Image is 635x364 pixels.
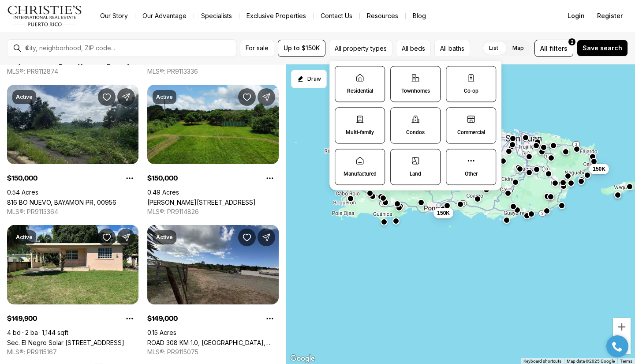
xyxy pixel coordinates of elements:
[246,45,269,52] span: For sale
[540,44,548,53] span: All
[147,58,279,66] a: Lot 7 Km 61 PR-3 Int DAGUAO WARD, CEIBA PR, 00735
[562,7,590,25] button: Login
[7,5,82,26] img: logo
[583,45,622,52] span: Save search
[7,58,138,66] a: Bo. Maná CARR. 802 KM 2.5, COROZAL PR, 00783
[344,170,377,177] p: Manufactured
[93,10,135,22] a: Our Story
[549,44,568,53] span: filters
[238,88,256,106] button: Save Property: CARR 490
[577,40,628,56] button: Save search
[597,12,623,19] span: Register
[406,10,433,22] a: Blog
[16,94,33,101] p: Active
[117,229,135,246] button: Share Property
[437,210,450,217] span: 150K
[568,12,585,19] span: Login
[16,234,33,241] p: Active
[482,40,505,56] label: List
[261,310,279,327] button: Property options
[156,94,173,101] p: Active
[278,40,325,57] button: Up to $150K
[314,10,359,22] button: Contact Us
[147,339,279,346] a: ROAD 308 KM 1.0, CABO ROJO PR, 00623
[593,165,605,173] span: 150K
[465,170,478,177] p: Other
[434,40,470,57] button: All baths
[464,87,478,94] p: Co-op
[238,229,256,246] button: Save Property: ROAD 308 KM 1.0
[7,339,124,346] a: Sec. El Negro Solar 106 BO CAMINO NUEVO, YABUCOA PR, 00767
[258,88,275,106] button: Share Property
[534,40,573,57] button: Allfilters2
[347,87,373,94] p: Residential
[346,129,374,136] p: Multi-family
[329,40,392,57] button: All property types
[410,170,421,177] p: Land
[291,70,327,88] button: Start drawing
[567,359,615,364] span: Map data ©2025 Google
[613,318,631,336] button: Zoom in
[592,7,628,25] button: Register
[117,88,135,106] button: Share Property
[98,88,116,106] button: Save Property: 816 BO NUEVO
[571,38,574,45] span: 2
[98,229,116,246] button: Save Property: Sec. El Negro Solar 106 BO CAMINO NUEVO
[396,40,431,57] button: All beds
[360,10,405,22] a: Resources
[589,164,609,174] button: 150K
[284,45,320,52] span: Up to $150K
[121,169,138,187] button: Property options
[401,87,430,94] p: Townhomes
[194,10,239,22] a: Specialists
[239,10,313,22] a: Exclusive Properties
[433,208,453,218] button: 150K
[406,129,425,136] p: Condos
[261,169,279,187] button: Property options
[156,234,173,241] p: Active
[240,40,274,57] button: For sale
[147,199,256,206] a: CARR 490, HATO ARRIBA, ARECIBO PR, 00612
[457,129,485,136] p: Commercial
[7,199,116,206] a: 816 BO NUEVO, BAYAMON PR, 00956
[505,40,531,56] label: Map
[258,229,275,246] button: Share Property
[135,10,194,22] a: Our Advantage
[121,310,138,327] button: Property options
